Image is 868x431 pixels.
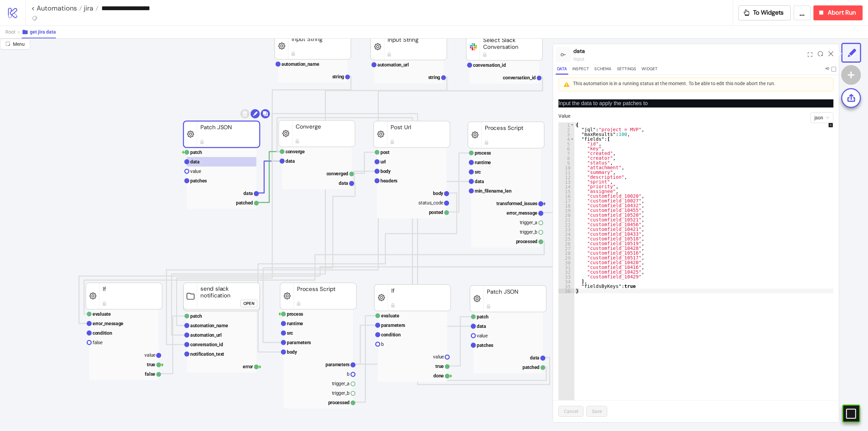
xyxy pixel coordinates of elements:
[558,137,574,141] div: 4
[558,203,574,208] div: 18
[347,371,350,377] text: b
[285,158,295,164] text: data
[558,112,575,120] label: Value
[433,354,444,359] text: value
[558,170,574,175] div: 11
[381,322,405,328] text: parameters
[381,313,399,318] text: evaluate
[558,236,574,241] div: 25
[570,137,574,141] span: Toggle code folding, rows 4 through 34
[477,314,489,319] text: patch
[287,330,293,336] text: src
[339,180,348,186] text: data
[558,189,574,194] div: 15
[558,146,574,151] div: 6
[5,29,16,35] span: Root
[558,194,574,198] div: 16
[93,311,111,317] text: evaluate
[496,201,537,206] text: transformed_issues
[475,169,481,175] text: src
[558,179,574,184] div: 13
[570,122,574,127] span: Toggle code folding, rows 1 through 36
[558,217,574,222] div: 21
[190,159,200,164] text: data
[808,52,812,57] span: expand
[243,191,253,196] text: data
[332,74,344,79] text: string
[380,159,386,164] text: url
[558,260,574,265] div: 30
[586,406,607,417] button: Save
[558,208,574,213] div: 19
[475,160,491,165] text: runtime
[325,362,350,367] text: parameters
[793,5,811,20] button: ...
[281,61,319,67] text: automation_name
[475,150,491,156] text: process
[380,169,391,174] text: body
[503,75,536,80] text: conversation_id
[5,41,10,46] span: radius-bottomright
[828,123,833,128] span: up-square
[380,150,390,155] text: post
[93,340,102,345] text: false
[418,200,443,205] text: status_code
[5,26,22,38] button: Root
[558,99,833,107] p: Input the data to apply the patches to
[558,160,574,165] div: 9
[287,311,303,317] text: process
[558,122,574,127] div: 1
[433,191,443,196] text: body
[558,284,574,289] div: 35
[573,47,805,55] div: data
[558,406,584,417] button: Cancel
[558,227,574,232] div: 23
[556,65,568,75] button: Data
[558,141,574,146] div: 5
[240,300,257,307] button: Open
[558,127,574,132] div: 2
[190,313,202,319] text: patch
[477,333,488,338] text: value
[738,5,791,20] button: To Widgets
[190,342,223,347] text: conversation_id
[616,65,638,75] button: Settings
[428,75,440,80] text: string
[377,62,409,67] text: automation_url
[13,41,25,47] span: Menu
[558,175,574,179] div: 12
[287,321,303,326] text: runtime
[82,5,98,12] a: jira
[285,149,305,154] text: converge
[530,355,539,360] text: data
[558,132,574,137] div: 3
[640,65,659,75] button: Widget
[558,246,574,251] div: 27
[558,213,574,217] div: 20
[93,330,112,336] text: condition
[558,156,574,160] div: 8
[573,81,822,88] div: This automation is in a running status at the moment. To be able to edit this node abort the run.
[477,342,493,348] text: patches
[82,4,93,13] span: jira
[31,5,82,12] a: < Automations
[558,165,574,170] div: 10
[381,341,384,347] text: b
[593,65,613,75] button: Schema
[507,210,537,216] text: error_message
[190,332,222,338] text: automation_url
[190,178,207,183] text: patches
[190,351,224,357] text: notification_text
[475,179,484,184] text: data
[558,198,574,203] div: 17
[558,279,574,284] div: 34
[558,274,574,279] div: 33
[753,9,784,17] span: To Widgets
[558,255,574,260] div: 29
[558,289,574,293] div: 36
[558,184,574,189] div: 14
[287,349,297,355] text: body
[22,26,56,38] button: get jira data
[558,265,574,270] div: 31
[473,62,506,68] text: conversation_id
